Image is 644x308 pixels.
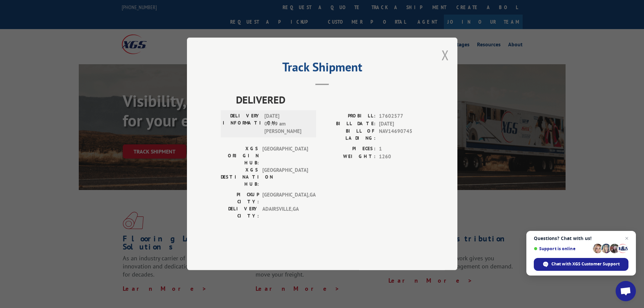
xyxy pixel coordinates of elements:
[221,191,259,206] label: PICKUP CITY:
[442,46,449,64] button: Close modal
[623,234,631,242] span: Close chat
[236,92,424,108] span: DELIVERED
[322,153,376,161] label: WEIGHT:
[322,145,376,153] label: PIECES:
[223,113,261,136] label: DELIVERY INFORMATION:
[322,113,376,120] label: PROBILL:
[551,261,620,267] span: Chat with XGS Customer Support
[262,206,308,220] span: ADAIRSVILLE , GA
[221,62,424,75] h2: Track Shipment
[534,236,628,241] span: Questions? Chat with us!
[262,167,308,188] span: [GEOGRAPHIC_DATA]
[379,145,424,153] span: 1
[262,145,308,167] span: [GEOGRAPHIC_DATA]
[322,128,376,142] label: BILL OF LADING:
[262,191,308,206] span: [GEOGRAPHIC_DATA] , GA
[221,145,259,167] label: XGS ORIGIN HUB:
[534,258,628,271] div: Chat with XGS Customer Support
[616,281,636,301] div: Open chat
[379,113,424,120] span: 17602577
[322,120,376,128] label: BILL DATE:
[379,120,424,128] span: [DATE]
[264,113,310,136] span: [DATE] 09:49 am [PERSON_NAME]
[221,206,259,220] label: DELIVERY CITY:
[534,246,591,251] span: Support is online
[221,167,259,188] label: XGS DESTINATION HUB:
[379,128,424,142] span: NAV14690745
[379,153,424,161] span: 1260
